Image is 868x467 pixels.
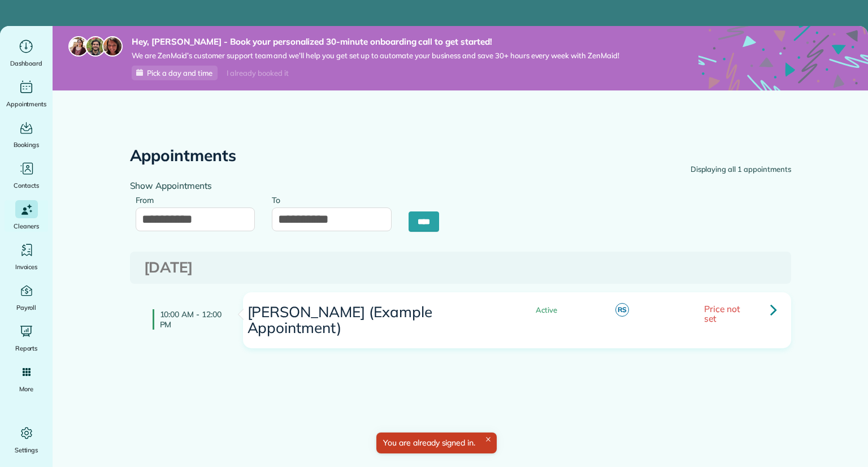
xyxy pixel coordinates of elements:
span: More [19,383,33,395]
span: Cleaners [14,220,39,232]
span: Pick a day and time [147,68,212,77]
strong: Hey, [PERSON_NAME] - Book your personalized 30-minute onboarding call to get started! [132,36,619,47]
a: Cleaners [5,200,48,232]
a: Invoices [5,241,48,273]
a: Dashboard [5,37,48,69]
a: Bookings [5,119,48,150]
h3: [DATE] [144,260,777,276]
h3: [PERSON_NAME] (Example Appointment) [246,304,496,336]
a: Contacts [5,159,48,191]
h2: Appointments [130,147,237,165]
span: Invoices [15,261,38,273]
a: Settings [5,424,48,456]
div: I already booked it [220,66,295,80]
span: Price not set [704,303,740,324]
label: To [272,189,286,210]
span: Reports [15,343,38,354]
span: Dashboard [10,58,42,69]
span: We are ZenMaid’s customer support team and we’ll help you get set up to automate your business an... [132,51,619,60]
h4: 10:00 AM - 12:00 PM [153,309,226,330]
span: Contacts [14,180,39,191]
a: Appointments [5,78,48,110]
span: Payroll [16,302,37,313]
div: You are already signed in. [376,433,497,453]
img: maria-72a9807cf96188c08ef61303f053569d2e2a8a1cde33d635c8a3ac13582a053d.jpg [68,36,89,57]
label: From [136,189,160,210]
span: RS [615,303,629,317]
a: Payroll [5,282,48,313]
a: Reports [5,322,48,354]
a: Pick a day and time [132,66,218,80]
img: michelle-19f622bdf1676172e81f8f8fba1fb50e276960ebfe0243fe18214015130c80e4.jpg [102,36,123,57]
h4: Show Appointments [130,181,452,191]
img: jorge-587dff0eeaa6aab1f244e6dc62b8924c3b6ad411094392a53c71c6c4a576187d.jpg [85,36,106,57]
span: Settings [15,444,38,456]
div: Displaying all 1 appointments [691,164,791,175]
span: Active [527,306,557,314]
span: Bookings [14,139,40,150]
span: Appointments [6,98,47,110]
